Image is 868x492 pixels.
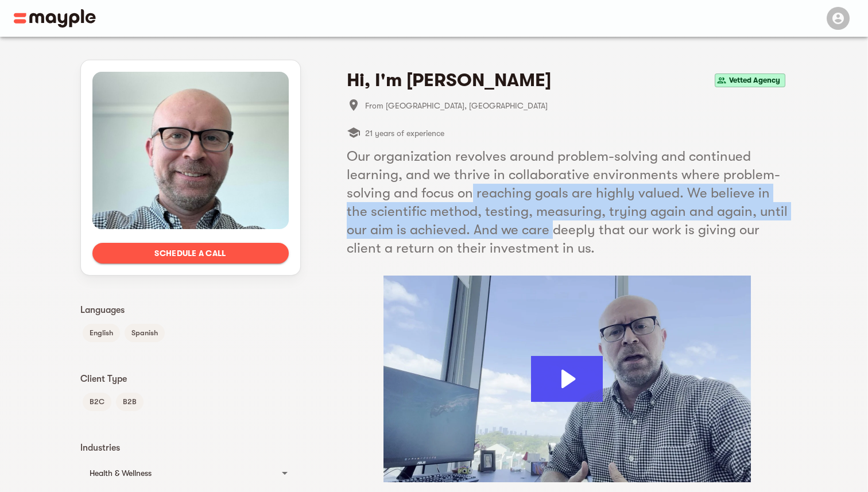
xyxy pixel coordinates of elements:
[531,356,603,402] button: Play Video: Dweeso_Digital_Marketing
[102,246,280,260] span: Schedule a call
[347,69,551,92] h4: Hi, I'm [PERSON_NAME]
[125,326,165,340] span: Spanish
[811,437,868,492] iframe: Chat Widget
[383,276,751,482] img: Video Thumbnail
[80,303,301,317] p: Languages
[80,372,301,386] p: Client Type
[83,395,111,409] span: B2C
[116,395,144,409] span: B2B
[347,147,788,257] h5: Our organization revolves around problem-solving and continued learning, and we thrive in collabo...
[365,126,444,140] span: 21 years of experience
[83,326,120,340] span: English
[365,99,788,113] span: From [GEOGRAPHIC_DATA], [GEOGRAPHIC_DATA]
[820,13,854,22] span: Menu
[14,9,96,28] img: Main logo
[92,243,289,264] button: Schedule a call
[724,73,785,87] span: Vetted Agency
[90,466,271,480] div: Health & Wellness
[80,441,301,455] p: Industries
[80,459,301,487] div: Health & Wellness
